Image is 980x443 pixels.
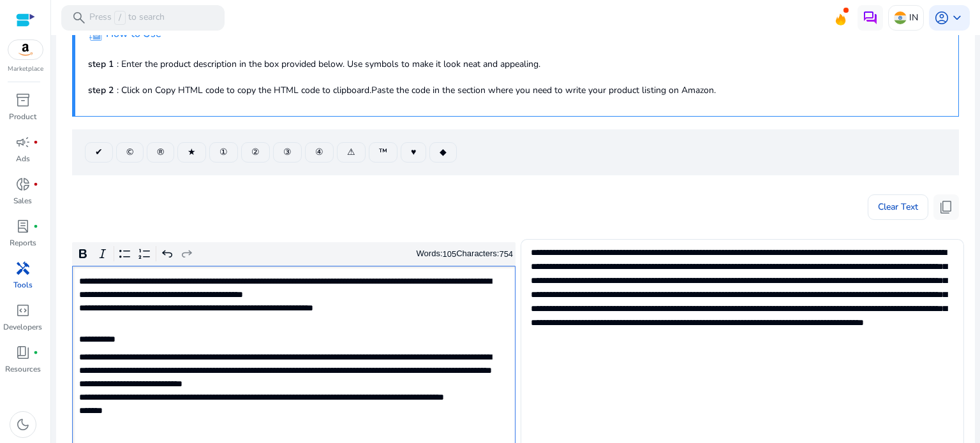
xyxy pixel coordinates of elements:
button: ★ [177,142,206,163]
p: Product [9,111,36,122]
span: ⚠ [347,145,355,159]
img: in.svg [894,11,907,24]
span: handyman [15,261,31,276]
span: campaign [15,134,31,150]
p: Tools [13,279,33,291]
p: : Click on Copy HTML code to copy the HTML code to clipboard.Paste the code in the section where ... [88,84,946,97]
span: Clear Text [878,194,918,220]
button: ® [147,142,174,163]
span: ③ [283,145,292,159]
p: Resources [5,363,41,375]
p: Ads [16,153,30,164]
label: 754 [499,249,513,259]
p: Sales [13,195,32,207]
span: inventory_2 [15,92,31,108]
span: content_copy [939,200,954,215]
div: Editor toolbar [72,242,516,266]
span: ◆ [440,145,447,159]
button: ⚠ [337,142,366,163]
span: book_4 [15,345,31,360]
span: ★ [188,145,196,159]
button: ③ [273,142,302,163]
p: Reports [10,237,36,249]
span: ♥ [411,145,416,159]
button: ② [241,142,270,163]
button: ♥ [401,142,426,163]
span: ® [157,145,164,159]
button: © [116,142,144,163]
span: ™ [379,145,387,159]
span: ④ [315,145,323,159]
p: IN [909,6,918,29]
span: search [71,10,87,25]
span: donut_small [15,177,31,192]
p: Marketplace [8,64,43,74]
span: / [114,11,126,25]
span: keyboard_arrow_down [949,10,965,25]
button: content_copy [933,194,959,220]
label: 105 [443,249,457,259]
span: fiber_manual_record [33,182,38,187]
span: fiber_manual_record [33,224,38,229]
p: Developers [3,321,42,333]
button: ④ [305,142,334,163]
button: ✔ [85,142,113,163]
button: ① [209,142,238,163]
span: lab_profile [15,219,31,234]
button: ™ [369,142,397,163]
span: ✔ [95,145,103,159]
span: fiber_manual_record [33,140,38,145]
span: ② [251,145,260,159]
b: step 1 [88,58,114,70]
span: © [126,145,133,159]
span: ① [219,145,228,159]
span: fiber_manual_record [33,350,38,355]
span: code_blocks [15,303,31,318]
div: Words: Characters: [417,246,514,262]
button: ◆ [429,142,457,163]
b: step 2 [88,84,114,96]
span: account_circle [934,10,949,25]
span: dark_mode [15,417,31,432]
p: Press to search [89,11,165,25]
p: : Enter the product description in the box provided below. Use symbols to make it look neat and a... [88,57,946,71]
img: amazon.svg [8,40,43,59]
h4: How to Use [106,28,161,40]
button: Clear Text [868,194,928,220]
